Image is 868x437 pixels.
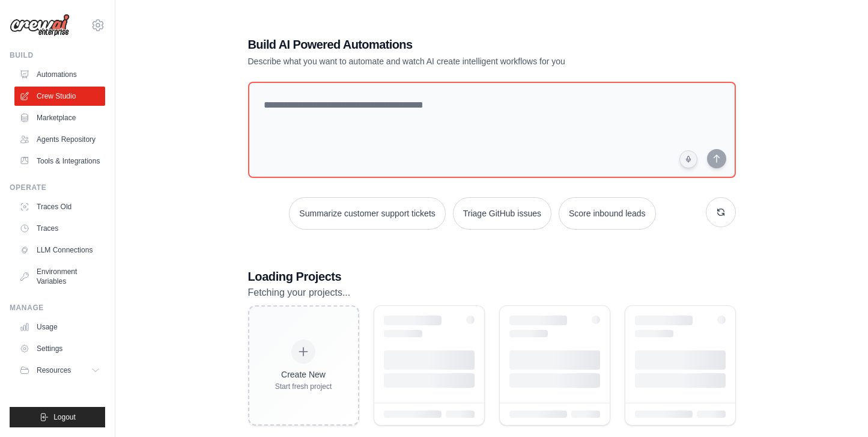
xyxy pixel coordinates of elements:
[14,361,105,380] button: Resources
[14,108,105,127] a: Marketplace
[14,339,105,358] a: Settings
[248,55,652,67] p: Describe what you want to automate and watch AI create intelligent workflows for you
[14,65,105,84] a: Automations
[275,368,332,380] div: Create New
[248,285,736,301] p: Fetching your projects...
[14,219,105,238] a: Traces
[14,317,105,337] a: Usage
[706,197,736,227] button: Get new suggestions
[10,303,105,313] div: Manage
[248,268,736,285] h3: Loading Projects
[679,150,697,168] button: Click to speak your automation idea
[248,36,652,53] h1: Build AI Powered Automations
[37,365,71,375] span: Resources
[289,197,445,230] button: Summarize customer support tickets
[10,14,70,37] img: Logo
[559,197,656,230] button: Score inbound leads
[10,407,105,427] button: Logout
[10,183,105,192] div: Operate
[14,240,105,260] a: LLM Connections
[14,262,105,291] a: Environment Variables
[453,197,551,230] button: Triage GitHub issues
[53,412,76,422] span: Logout
[14,87,105,106] a: Crew Studio
[14,151,105,171] a: Tools & Integrations
[10,50,105,60] div: Build
[275,382,332,391] div: Start fresh project
[14,197,105,216] a: Traces Old
[14,130,105,149] a: Agents Repository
